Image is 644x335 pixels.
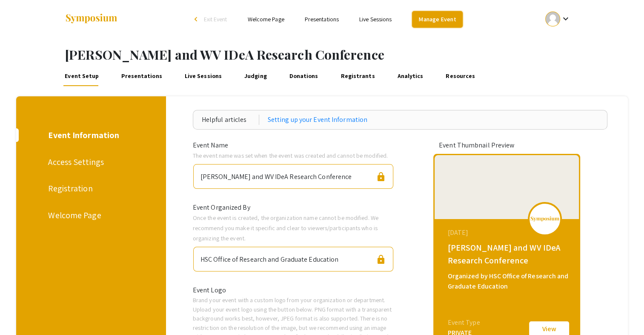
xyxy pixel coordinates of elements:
div: Registration [48,182,131,195]
span: lock [376,254,386,265]
div: Access Settings [48,156,131,168]
div: [PERSON_NAME] and WV IDeA Research Conference [200,168,352,182]
div: [PERSON_NAME] and WV IDeA Research Conference [447,241,568,267]
div: arrow_back_ios [194,17,199,22]
a: Live Sessions [183,66,223,86]
div: Helpful articles [202,115,259,125]
a: Welcome Page [247,15,284,23]
h1: [PERSON_NAME] and WV IDeA Research Conference [65,47,644,62]
div: Organized by HSC Office of Research and Graduate Education [447,271,568,292]
div: HSC Office of Research and Graduate Education [200,251,339,265]
a: Resources [444,66,477,86]
img: logo_v2.png [530,216,560,222]
div: Event Thumbnail Preview [439,140,575,150]
span: The event name was set when the event was created and cannot be modified. [193,151,388,159]
a: Event Setup [63,66,101,86]
div: Welcome Page [48,209,131,222]
div: Event Logo [186,285,400,295]
a: Analytics [396,66,425,86]
span: Exit Event [203,15,227,23]
span: lock [376,172,386,182]
mat-icon: Expand account dropdown [560,14,570,24]
div: Event Information [48,129,131,142]
div: Event Type [447,318,480,328]
a: Setting up your Event Information [268,115,367,125]
span: Once the event is created, the organization name cannot be modified. We recommend you make it spe... [193,214,378,242]
a: Live Sessions [359,15,392,23]
div: [DATE] [447,228,568,238]
button: Expand account dropdown [536,9,579,29]
a: Registrants [339,66,377,86]
a: Judging [243,66,268,86]
a: Donations [288,66,320,86]
img: Symposium by ForagerOne [65,13,118,25]
div: Event Organized By [186,202,400,213]
a: Presentations [120,66,164,86]
a: Presentations [305,15,339,23]
div: Event Name [186,140,400,150]
a: Manage Event [412,11,462,28]
iframe: Chat [6,297,36,329]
